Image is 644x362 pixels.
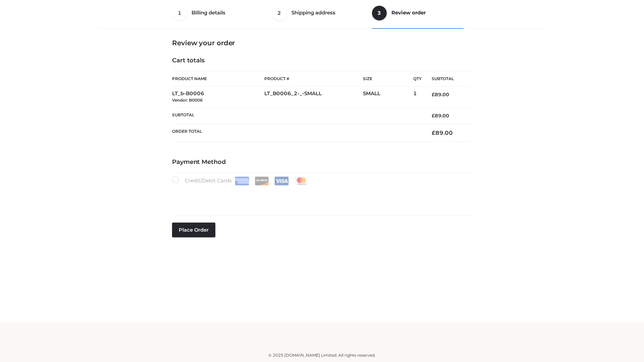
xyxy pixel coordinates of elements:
h3: Review your order [172,39,472,47]
span: £ [432,113,435,119]
small: Vendor: B0006 [172,98,203,103]
img: Visa [274,177,289,185]
bdi: 89.00 [432,92,449,98]
td: SMALL [363,86,413,108]
th: Order Total [172,124,422,142]
img: Discover [255,177,269,185]
iframe: Secure payment input frame [171,184,471,208]
button: Place order [172,223,215,237]
span: £ [432,129,435,136]
th: Qty [413,71,422,86]
img: Amex [235,177,249,185]
h4: Cart totals [172,57,472,64]
bdi: 89.00 [432,129,453,136]
label: Credit/Debit Cards [172,176,309,185]
span: £ [432,92,435,98]
img: Mastercard [294,177,309,185]
th: Subtotal [422,71,472,86]
div: © 2025 [DOMAIN_NAME] Limited. All rights reserved. [100,352,544,359]
td: LT_b-B0006 [172,86,264,108]
h4: Payment Method [172,159,472,166]
th: Product # [264,71,363,86]
th: Subtotal [172,107,422,124]
td: 1 [413,86,422,108]
th: Size [363,71,410,86]
th: Product Name [172,71,264,86]
td: LT_B0006_2-_-SMALL [264,86,363,108]
bdi: 89.00 [432,113,449,119]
